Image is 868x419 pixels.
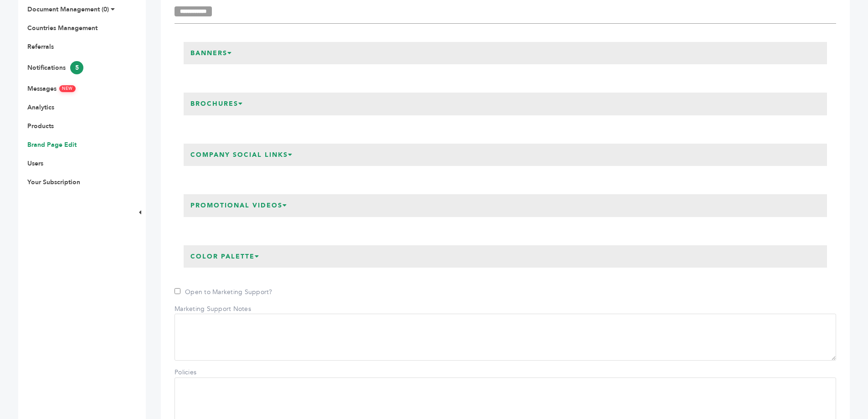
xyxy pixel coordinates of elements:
[70,61,83,74] span: 5
[27,103,54,112] a: Analytics
[27,63,83,72] a: Notifications5
[184,144,300,166] h3: Company Social Links
[27,84,76,93] a: MessagesNEW
[27,159,43,168] a: Users
[27,42,54,51] a: Referrals
[184,93,250,115] h3: Brochures
[27,178,80,186] a: Your Subscription
[184,42,239,65] h3: Banners
[175,288,180,294] input: Open to Marketing Support?
[59,85,76,92] span: NEW
[184,194,294,217] h3: Promotional Videos
[175,288,272,297] label: Open to Marketing Support?
[27,122,54,130] a: Products
[27,5,109,14] a: Document Management (0)
[175,305,251,314] label: Marketing Support Notes
[27,140,77,149] a: Brand Page Edit
[184,245,267,268] h3: Color Palette
[27,24,98,32] a: Countries Management
[175,368,238,377] label: Policies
